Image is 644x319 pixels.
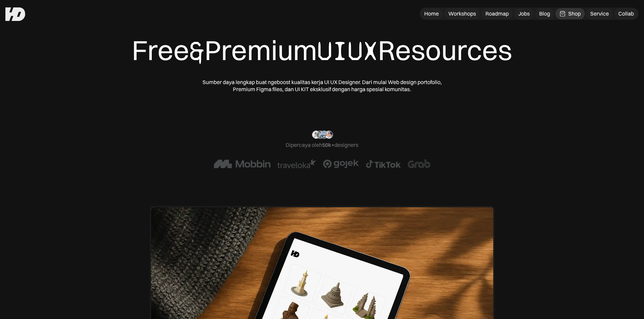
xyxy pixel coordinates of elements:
a: Jobs [514,8,534,19]
div: Shop [568,10,581,17]
div: Dipercaya oleh designers [286,141,358,149]
span: 50k+ [322,141,334,148]
div: Home [424,10,439,17]
a: Shop [555,8,585,19]
a: Workshops [444,8,480,19]
span: UIUX [317,34,378,68]
a: Home [420,8,443,19]
div: Jobs [518,10,530,17]
span: & [189,34,205,68]
div: Collab [618,10,634,17]
a: Blog [535,8,554,19]
div: Roadmap [485,10,509,17]
a: Roadmap [481,8,513,19]
div: Sumber daya lengkap buat ngeboost kualitas kerja UI UX Designer. Dari mulai Web design portofolio... [200,79,444,93]
a: Service [586,8,613,19]
div: Workshops [448,10,476,17]
div: Blog [539,10,550,17]
div: Free Premium Resources [132,34,512,68]
div: Service [590,10,609,17]
a: Collab [614,8,638,19]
